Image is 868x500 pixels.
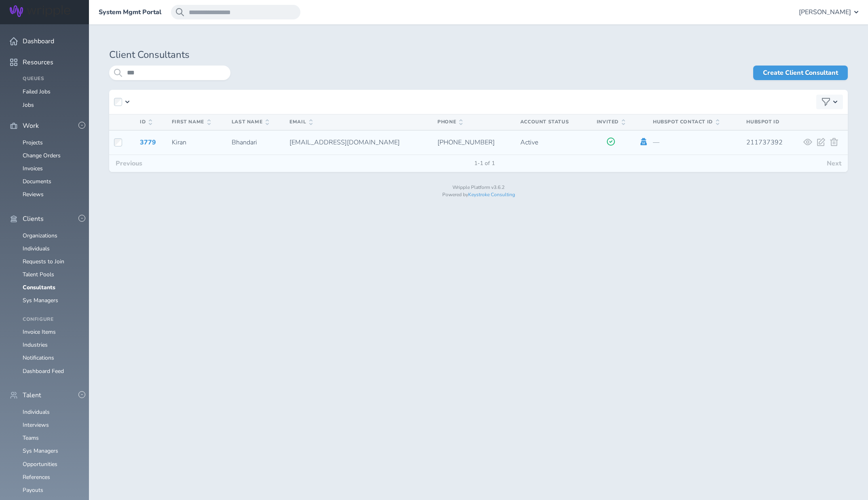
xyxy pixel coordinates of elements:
a: Sys Managers [23,447,58,455]
a: Failed Jobs [23,88,51,95]
span: [EMAIL_ADDRESS][DOMAIN_NAME] [289,138,400,147]
a: Invoice Items [23,328,56,336]
a: Notifications [23,354,54,362]
a: References [23,473,50,481]
a: Teams [23,434,39,442]
a: Individuals [23,245,50,252]
a: Talent Pools [23,271,54,278]
a: Sys Managers [23,297,58,304]
a: Create Client Consultant [753,66,848,80]
button: Previous [109,155,149,172]
button: [PERSON_NAME] [799,5,858,19]
span: Account Status [520,119,569,125]
a: Organizations [23,232,57,239]
span: Work [23,122,39,129]
a: Documents [23,178,51,185]
h4: Queues [23,76,79,82]
p: Wripple Platform v3.6.2 [109,185,848,191]
button: - [78,391,85,398]
span: [PHONE_NUMBER] [437,138,495,147]
a: Requests to Join [23,258,64,265]
span: Clients [23,215,44,222]
span: Bhandari [232,138,257,147]
a: Payouts [23,486,43,494]
span: Talent [23,392,41,399]
a: Individuals [23,408,50,416]
span: Kiran [172,138,186,147]
a: Opportunities [23,460,57,468]
button: Next [820,155,848,172]
h4: Configure [23,317,79,322]
span: Phone [437,119,463,125]
a: Change Orders [23,152,61,159]
span: Email [289,119,313,125]
a: 3779 [140,138,156,147]
span: Last Name [232,119,269,125]
a: Industries [23,341,48,349]
a: System Mgmt Portal [99,8,161,16]
span: [PERSON_NAME] [799,8,851,16]
span: HubSpot Id [746,119,779,125]
span: Resources [23,59,53,66]
span: First Name [172,119,211,125]
span: 211737392 [746,138,783,147]
a: Jobs [23,101,34,109]
a: Impersonate [639,138,648,145]
a: Dashboard Feed [23,367,64,375]
h1: Client Consultants [109,49,848,61]
img: Wripple [10,5,70,17]
p: Powered by [109,192,848,198]
button: - [78,122,85,129]
a: Keystroke Consulting [468,191,515,198]
span: 1-1 of 1 [468,160,501,167]
p: — [653,139,737,146]
span: Invited [597,119,625,125]
button: - [78,215,85,222]
a: Invoices [23,165,43,172]
span: Active [520,138,538,147]
a: Consultants [23,284,55,291]
a: Reviews [23,191,44,198]
span: Hubspot Contact Id [653,119,719,125]
a: Projects [23,139,43,146]
span: Dashboard [23,38,54,45]
a: Interviews [23,421,49,429]
span: ID [140,119,152,125]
